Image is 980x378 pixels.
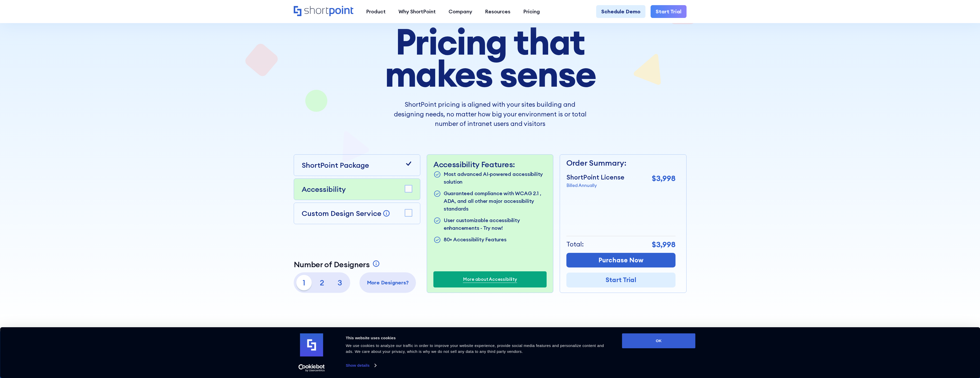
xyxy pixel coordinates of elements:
[596,5,645,18] a: Schedule Demo
[302,209,381,218] p: Custom Design Service
[444,216,547,232] p: User customizable accessibility enhancements - Try now!
[300,333,323,356] img: logo
[302,160,369,171] p: ShortPoint Package
[566,173,624,182] p: ShortPoint License
[566,253,675,268] a: Purchase Now
[294,260,370,269] p: Number of Designers
[449,8,472,15] div: Company
[296,275,312,290] p: 1
[566,273,675,287] a: Start Trial
[392,5,442,18] a: Why ShortPoint
[888,319,980,378] iframe: Chat Widget
[485,8,510,15] div: Resources
[652,239,675,250] p: $3,998
[433,160,547,169] p: Accessibility Features:
[517,5,546,18] a: Pricing
[346,362,376,369] a: Show details
[444,236,507,244] p: 80+ Accessibility Features
[346,26,634,89] h1: Pricing that makes sense
[566,157,675,169] p: Order Summary:
[314,275,330,290] p: 2
[523,8,540,15] div: Pricing
[463,276,517,283] a: More about Accessibility
[651,5,687,18] a: Start Trial
[289,364,334,372] a: Usercentrics Cookiebot - opens in a new window
[332,275,348,290] p: 3
[566,240,584,249] p: Total:
[346,343,604,354] span: We use cookies to analyze our traffic in order to improve your website experience, provide social...
[394,100,586,129] p: ShortPoint pricing is aligned with your sites building and designing needs, no matter how big you...
[398,8,436,15] div: Why ShortPoint
[444,170,547,186] p: Most advanced AI-powered accessibility solution
[360,5,392,18] a: Product
[294,6,354,17] a: Home
[442,5,479,18] a: Company
[622,333,696,348] button: OK
[294,260,381,269] a: Number of Designers
[566,182,624,189] p: Billed Annually
[302,184,346,195] p: Accessibility
[444,190,547,213] p: Guaranteed compliance with WCAG 2.1 , ADA, and all other major accessibility standards
[362,279,413,286] p: More Designers?
[346,335,611,341] div: This website uses cookies
[479,5,517,18] a: Resources
[652,173,675,184] p: $3,998
[366,8,386,15] div: Product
